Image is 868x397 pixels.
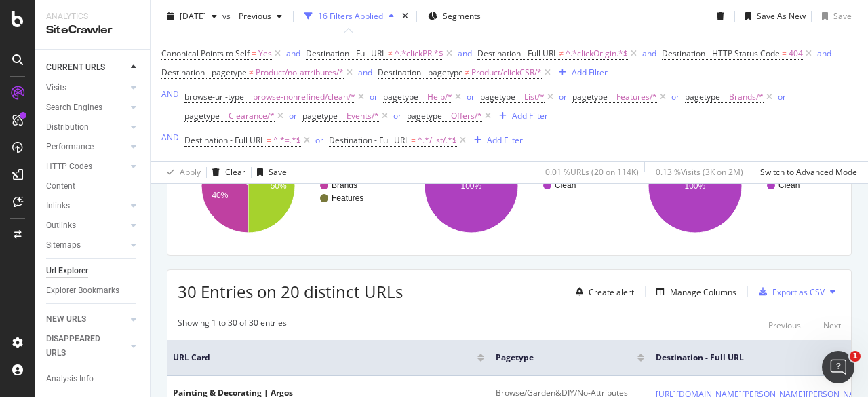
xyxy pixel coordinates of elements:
[46,140,94,154] div: Performance
[252,48,256,59] span: =
[46,81,127,95] a: Visits
[46,120,89,134] div: Distribution
[480,91,515,102] span: pagetype
[407,110,442,121] span: pagetype
[753,281,825,303] button: Export as CSV
[46,219,76,233] div: Outlinks
[178,280,403,303] span: 30 Entries on 20 distinct URLs
[161,48,250,59] span: Canonical Points to Self
[267,134,271,146] span: =
[46,372,94,386] div: Analysis Info
[249,67,254,78] span: ≠
[233,5,288,27] button: Previous
[393,109,401,122] button: or
[340,110,344,121] span: =
[46,332,127,360] a: DISAPPEARED URLS
[768,317,801,333] button: Previous
[850,351,861,362] span: 1
[46,219,127,233] a: Outlinks
[662,48,780,59] span: Destination - HTTP Status Code
[212,191,228,200] text: 40%
[729,88,764,107] span: Brands/*
[207,162,245,183] button: Clear
[616,88,657,107] span: Features/*
[451,107,482,126] span: Offers/*
[46,284,119,298] div: Explorer Bookmarks
[458,48,472,59] div: and
[271,181,287,191] text: 50%
[46,199,127,213] a: Inlinks
[566,44,628,63] span: ^.*clickOrigin.*$
[46,60,105,75] div: CURRENT URLS
[545,166,639,178] div: 0.01 % URLs ( 20 on 114K )
[559,90,567,103] button: or
[670,286,736,298] div: Manage Columns
[465,67,470,78] span: ≠
[184,110,220,121] span: pagetype
[524,88,545,107] span: List/*
[46,199,70,213] div: Inlinks
[487,134,523,146] div: Add Filter
[315,134,323,146] div: or
[258,44,272,63] span: Yes
[347,107,379,126] span: Events/*
[286,47,300,60] button: and
[46,140,127,154] a: Performance
[332,181,357,190] text: Brands
[184,134,264,146] span: Destination - Full URL
[816,5,852,27] button: Save
[422,5,486,27] button: Segments
[46,81,66,95] div: Visits
[178,127,391,245] svg: A chart.
[358,67,372,78] div: and
[161,162,201,183] button: Apply
[555,181,576,190] text: Clean
[289,110,297,121] div: or
[46,179,140,193] a: Content
[388,48,393,59] span: ≠
[458,47,472,60] button: and
[833,10,852,22] div: Save
[399,10,411,23] div: times
[671,91,679,102] div: or
[418,131,457,150] span: ^.*/list/.*$
[161,67,247,78] span: Destination - pagetype
[318,10,383,22] div: 16 Filters Applied
[823,317,841,333] button: Next
[740,5,806,27] button: Save As New
[757,10,806,22] div: Save As New
[306,48,386,59] span: Destination - Full URL
[469,132,523,149] button: Add Filter
[178,317,287,333] div: Showing 1 to 30 of 30 entries
[269,166,287,178] div: Save
[401,127,614,245] svg: A chart.
[656,166,743,178] div: 0.13 % Visits ( 3K on 2M )
[778,90,786,103] button: or
[46,312,127,326] a: NEW URLS
[370,91,378,102] div: or
[229,107,275,126] span: Clearance/*
[444,110,449,121] span: =
[768,320,801,331] div: Previous
[461,181,482,191] text: 100%
[46,100,102,115] div: Search Engines
[395,44,443,63] span: ^.*clickPR.*$
[420,91,425,102] span: =
[817,47,831,60] button: and
[46,159,92,174] div: HTTP Codes
[822,351,854,383] iframe: Intercom live chat
[161,88,179,100] button: AND
[782,48,787,59] span: =
[46,179,75,193] div: Content
[299,5,399,27] button: 16 Filters Applied
[370,90,378,103] button: or
[46,264,88,278] div: Url Explorer
[427,88,452,107] span: Help/*
[553,64,608,81] button: Add Filter
[289,109,297,122] button: or
[161,88,179,100] div: AND
[233,10,271,22] span: Previous
[572,67,608,78] div: Add Filter
[651,284,736,300] button: Manage Columns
